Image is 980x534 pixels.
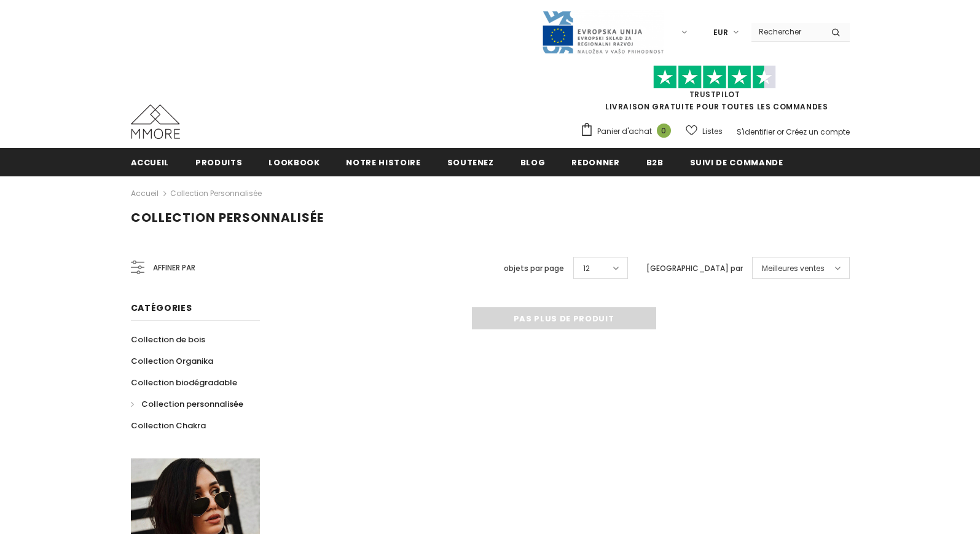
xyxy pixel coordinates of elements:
span: Accueil [131,157,170,168]
span: 12 [583,262,590,275]
a: Lookbook [269,148,319,176]
a: B2B [646,148,664,176]
a: Créez un compte [786,127,850,137]
label: [GEOGRAPHIC_DATA] par [646,262,743,275]
label: objets par page [504,262,564,275]
span: Lookbook [269,157,319,168]
span: EUR [713,26,728,39]
span: B2B [646,157,664,168]
span: Notre histoire [346,157,420,168]
span: Collection Organika [131,355,213,367]
span: Listes [702,125,723,138]
input: Search Site [751,23,822,41]
a: soutenez [447,148,494,176]
span: Collection personnalisée [141,398,243,410]
a: Collection personnalisée [170,188,262,198]
span: Panier d'achat [597,125,652,138]
span: 0 [657,124,671,138]
img: Faites confiance aux étoiles pilotes [653,65,776,89]
img: Javni Razpis [541,10,664,55]
span: Suivi de commande [690,157,783,168]
span: Blog [520,157,546,168]
span: Produits [195,157,242,168]
span: or [777,127,784,137]
span: Redonner [571,157,619,168]
a: Accueil [131,186,159,201]
a: Blog [520,148,546,176]
a: Accueil [131,148,170,176]
a: Javni Razpis [541,26,664,37]
span: Meilleures ventes [762,262,825,275]
span: Catégories [131,302,192,314]
span: Collection de bois [131,334,205,345]
a: TrustPilot [689,89,740,100]
a: Suivi de commande [690,148,783,176]
span: LIVRAISON GRATUITE POUR TOUTES LES COMMANDES [580,71,850,112]
span: Affiner par [153,261,195,275]
a: Redonner [571,148,619,176]
a: Collection Chakra [131,415,206,436]
a: S'identifier [737,127,775,137]
a: Notre histoire [346,148,420,176]
span: Collection personnalisée [131,209,324,226]
span: soutenez [447,157,494,168]
a: Collection biodégradable [131,372,237,393]
span: Collection Chakra [131,420,206,431]
span: Collection biodégradable [131,377,237,388]
img: Cas MMORE [131,104,180,139]
a: Collection de bois [131,329,205,350]
a: Panier d'achat 0 [580,122,677,141]
a: Collection Organika [131,350,213,372]
a: Produits [195,148,242,176]
a: Collection personnalisée [131,393,243,415]
a: Listes [686,120,723,142]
